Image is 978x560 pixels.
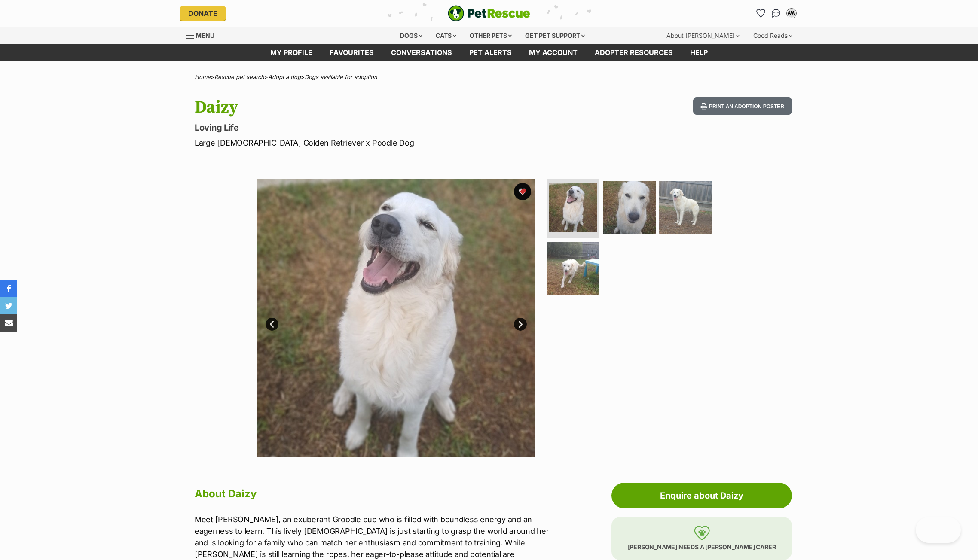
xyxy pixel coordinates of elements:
[382,44,461,61] a: conversations
[262,44,321,61] a: My profile
[754,6,767,20] a: Favourites
[257,179,535,457] img: Photo of Daizy
[195,73,211,80] a: Home
[785,6,798,20] button: My account
[195,137,558,149] p: Large [DEMOGRAPHIC_DATA] Golden Retriever x Poodle Dog
[214,73,264,80] a: Rescue pet search
[266,318,278,331] a: Prev
[321,44,382,61] a: Favourites
[769,6,783,20] a: Conversations
[268,73,301,80] a: Adopt a dog
[514,318,527,331] a: Next
[916,517,961,543] iframe: Help Scout Beacon - Open
[747,27,798,44] div: Good Reads
[305,73,377,80] a: Dogs available for adoption
[448,5,530,21] a: PetRescue
[519,27,591,44] div: Get pet support
[195,484,550,503] h2: About Daizy
[461,44,520,61] a: Pet alerts
[787,9,796,18] div: AW
[772,9,781,18] img: chat-41dd97257d64d25036548639549fe6c8038ab92f7586957e7f3b1b290dea8141.svg
[693,97,792,115] button: Print an adoption poster
[611,517,792,560] p: [PERSON_NAME] needs a [PERSON_NAME] carer
[611,483,792,508] a: Enquire about Daizy
[180,6,226,21] a: Donate
[195,97,558,117] h1: Daizy
[464,27,518,44] div: Other pets
[694,526,710,540] img: foster-care-31f2a1ccfb079a48fc4dc6d2a002ce68c6d2b76c7ccb9e0da61f6cd5abbf869a.svg
[586,44,682,61] a: Adopter resources
[682,44,716,61] a: Help
[448,5,530,21] img: logo-e224e6f780fb5917bec1dbf3a21bbac754714ae5b6737aabdf751b685950b380.svg
[186,27,220,43] a: Menu
[173,74,805,80] div: > > >
[603,181,656,234] img: Photo of Daizy
[549,183,597,232] img: Photo of Daizy
[430,27,462,44] div: Cats
[520,44,586,61] a: My account
[195,122,558,134] p: Loving Life
[196,32,214,39] span: Menu
[754,6,798,20] ul: Account quick links
[659,181,712,234] img: Photo of Daizy
[514,183,531,200] button: favourite
[660,27,746,44] div: About [PERSON_NAME]
[394,27,428,44] div: Dogs
[547,242,599,295] img: Photo of Daizy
